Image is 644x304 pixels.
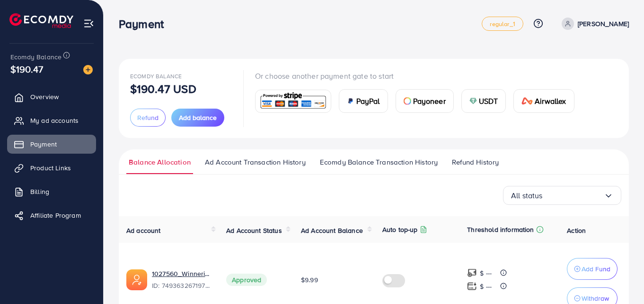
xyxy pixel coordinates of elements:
img: logo [9,13,73,28]
span: $190.47 [10,62,43,76]
img: top-up amount [467,281,477,291]
a: cardUSDT [461,89,506,113]
span: Ecomdy Balance [130,72,182,80]
p: Add Fund [582,263,610,275]
span: Action [567,226,586,235]
span: Payoneer [413,95,446,107]
span: Billing [30,187,49,196]
span: Overview [30,92,59,101]
iframe: Chat [604,261,637,297]
span: Ad Account Status [226,226,282,235]
h3: Payment [119,17,171,31]
span: Ecomdy Balance [10,52,62,62]
img: card [469,97,477,105]
button: Add Fund [567,258,618,280]
button: Add balance [171,109,224,127]
img: menu [83,18,94,29]
span: Payment [30,139,57,149]
p: [PERSON_NAME] [578,18,629,29]
div: Search for option [503,186,621,205]
span: Refund History [452,157,499,167]
span: Ad Account Transaction History [205,157,306,167]
a: cardPayoneer [396,89,454,113]
button: Refund [130,109,166,127]
span: Add balance [179,113,217,122]
span: Approved [226,274,267,286]
img: image [83,65,93,74]
a: Product Links [7,158,96,177]
a: [PERSON_NAME] [558,18,629,30]
a: cardAirwallex [513,89,574,113]
a: My ad accounts [7,111,96,130]
p: Or choose another payment gate to start [255,70,582,82]
input: Search for option [543,188,604,203]
span: Balance Allocation [129,157,191,167]
a: Overview [7,87,96,106]
p: Auto top-up [382,224,418,235]
span: Affiliate Program [30,211,81,220]
span: Ad Account Balance [301,226,363,235]
span: regular_1 [490,21,515,27]
p: $ --- [480,281,492,292]
span: USDT [479,95,498,107]
img: card [404,97,411,105]
span: PayPal [356,95,380,107]
a: Payment [7,135,96,154]
span: ID: 7493632671978045448 [152,281,211,290]
a: card [255,90,331,113]
img: card [258,91,328,111]
a: Affiliate Program [7,206,96,225]
img: ic-ads-acc.e4c84228.svg [126,269,147,290]
a: Billing [7,182,96,201]
img: top-up amount [467,268,477,278]
div: <span class='underline'>1027560_Winnerize_1744747938584</span></br>7493632671978045448 [152,269,211,291]
span: $9.99 [301,275,318,285]
p: $ --- [480,267,492,279]
a: regular_1 [482,17,523,31]
p: $190.47 USD [130,83,196,94]
p: Threshold information [467,224,534,235]
img: card [347,97,354,105]
img: card [521,97,533,105]
span: Ad account [126,226,161,235]
span: Product Links [30,163,71,173]
a: cardPayPal [339,89,388,113]
span: Airwallex [535,95,566,107]
span: Ecomdy Balance Transaction History [320,157,438,167]
span: All status [511,188,543,203]
span: Refund [137,113,159,122]
a: 1027560_Winnerize_1744747938584 [152,269,211,278]
span: My ad accounts [30,116,79,125]
p: Withdraw [582,293,609,304]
